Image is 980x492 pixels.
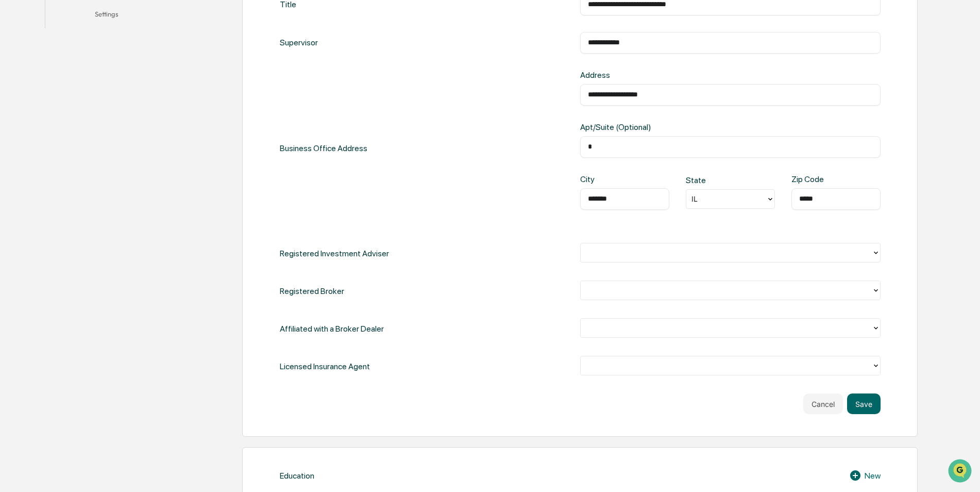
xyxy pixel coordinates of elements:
a: 🖐️Preclearance [6,126,71,144]
img: 1746055101610-c473b297-6a78-478c-a979-82029cc54cd1 [10,79,29,97]
div: New [849,469,881,482]
span: Pylon [103,175,125,183]
div: State [686,175,726,185]
div: 🔎 [10,151,19,159]
div: City [580,174,620,184]
div: We're available if you need us! [35,89,130,97]
a: 🔎Data Lookup [6,145,69,164]
p: How can we help? [10,22,188,38]
div: 🗄️ [75,131,83,139]
button: Cancel [803,393,843,414]
div: Registered Investment Adviser [280,243,389,264]
a: Powered byPylon [73,174,125,183]
div: Licensed Insurance Agent [280,356,370,377]
a: 🗄️Attestations [71,126,132,144]
button: Save [847,393,881,414]
div: Education [280,471,314,481]
span: Data Lookup [21,150,65,160]
div: Registered Broker [280,281,344,302]
div: Apt/Suite (Optional) [580,122,715,132]
div: Affiliated with a Broker Dealer [280,318,384,339]
iframe: Open customer support [947,458,975,486]
button: Settings [45,4,168,28]
span: Attestations [85,130,128,140]
button: Start new chat [175,82,188,94]
div: Address [580,70,715,80]
div: 🖐️ [10,131,19,139]
div: Business Office Address [280,70,367,226]
div: Start new chat [35,79,169,89]
div: Supervisor [280,32,318,54]
div: Zip Code [791,174,832,184]
span: Preclearance [21,130,66,140]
